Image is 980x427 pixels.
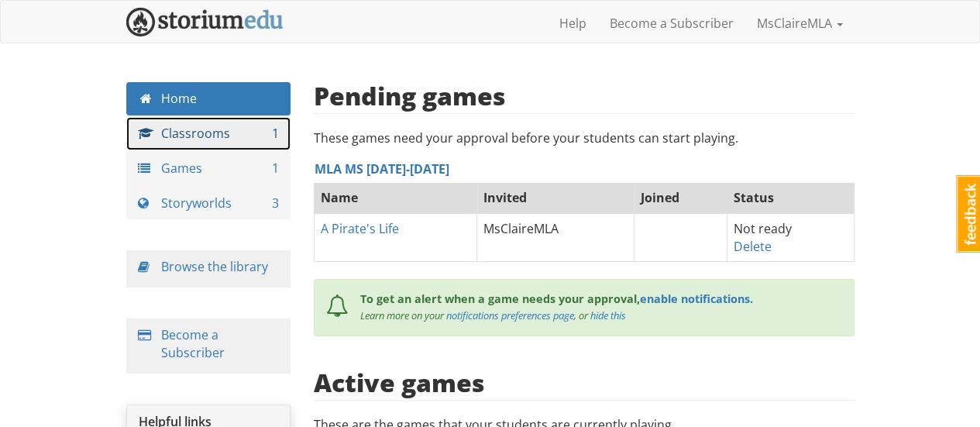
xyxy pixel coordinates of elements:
span: 1 [272,160,279,177]
a: MLA MS [DATE]-[DATE] [315,160,449,177]
a: Storyworlds 3 [126,187,291,220]
a: enable notifications. [640,291,753,306]
a: MsClaireMLA [745,4,854,43]
a: A Pirate's Life [321,220,399,237]
a: Become a Subscriber [161,326,225,361]
a: Browse the library [161,258,268,275]
h2: Active games [314,369,485,396]
a: hide this [590,308,626,322]
th: Invited [477,182,634,213]
h2: Pending games [314,82,506,109]
span: Not ready [734,220,792,237]
th: Name [315,182,477,213]
p: These games need your approval before your students can start playing. [314,129,854,147]
a: notifications preferences page [446,308,574,322]
th: Joined [634,182,727,213]
img: StoriumEDU [126,8,284,36]
span: 3 [272,195,279,212]
a: Become a Subscriber [598,4,745,43]
a: Classrooms 1 [126,117,291,150]
span: 1 [272,125,279,143]
a: Games 1 [126,152,291,185]
a: Delete [734,238,772,255]
span: MsClaireMLA [483,220,559,237]
span: To get an alert when a game needs your approval, [360,291,640,306]
a: Home [126,82,291,115]
a: Help [548,4,598,43]
th: Status [727,182,854,213]
em: Learn more on your , or [360,308,626,322]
